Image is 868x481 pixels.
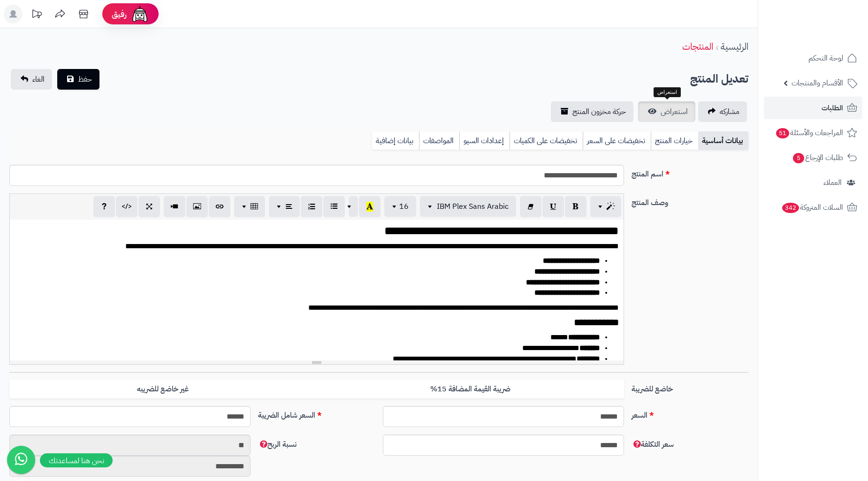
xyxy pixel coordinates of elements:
[437,201,509,212] span: IBM Plex Sans Arabic
[682,39,713,53] a: المنتجات
[661,106,688,117] span: استعراض
[775,126,843,139] span: المراجعات والأسئلة
[130,5,149,23] img: ai-face.png
[808,52,843,65] span: لوحة التحكم
[112,8,127,20] span: رفيق
[654,87,681,98] div: استعراض
[11,69,52,90] a: الغاء
[764,97,862,119] a: الطلبات
[764,146,862,169] a: طلبات الإرجاع5
[399,201,409,212] span: 16
[651,131,698,150] a: خيارات المنتج
[628,406,752,421] label: السعر
[690,69,748,89] h2: تعديل المنتج
[632,439,674,450] span: سعر التكلفة
[698,131,748,150] a: بيانات أساسية
[25,5,48,26] a: تحديثات المنصة
[822,101,843,115] span: الطلبات
[792,151,843,164] span: طلبات الإرجاع
[638,101,695,122] a: استعراض
[254,406,379,421] label: السعر شامل الضريبة
[782,203,799,213] span: 342
[384,196,416,217] button: 16
[628,165,752,180] label: اسم المنتج
[459,131,510,150] a: إعدادات السيو
[764,122,862,144] a: المراجعات والأسئلة51
[781,201,843,214] span: السلات المتروكة
[776,128,789,138] span: 51
[9,380,317,399] label: غير خاضع للضريبه
[804,25,859,45] img: logo-2.png
[698,101,747,122] a: مشاركه
[792,76,843,90] span: الأقسام والمنتجات
[32,74,45,85] span: الغاء
[258,439,297,450] span: نسبة الربح
[78,74,92,85] span: حفظ
[721,39,748,53] a: الرئيسية
[628,380,752,395] label: خاضع للضريبة
[720,106,739,117] span: مشاركه
[572,106,626,117] span: حركة مخزون المنتج
[823,176,842,189] span: العملاء
[628,193,752,208] label: وصف المنتج
[764,171,862,194] a: العملاء
[583,131,651,150] a: تخفيضات على السعر
[764,47,862,69] a: لوحة التحكم
[57,69,99,90] button: حفظ
[372,131,419,150] a: بيانات إضافية
[510,131,583,150] a: تخفيضات على الكميات
[317,380,624,399] label: ضريبة القيمة المضافة 15%
[420,196,516,217] button: IBM Plex Sans Arabic
[764,196,862,219] a: السلات المتروكة342
[793,153,804,163] span: 5
[551,101,633,122] a: حركة مخزون المنتج
[419,131,459,150] a: المواصفات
